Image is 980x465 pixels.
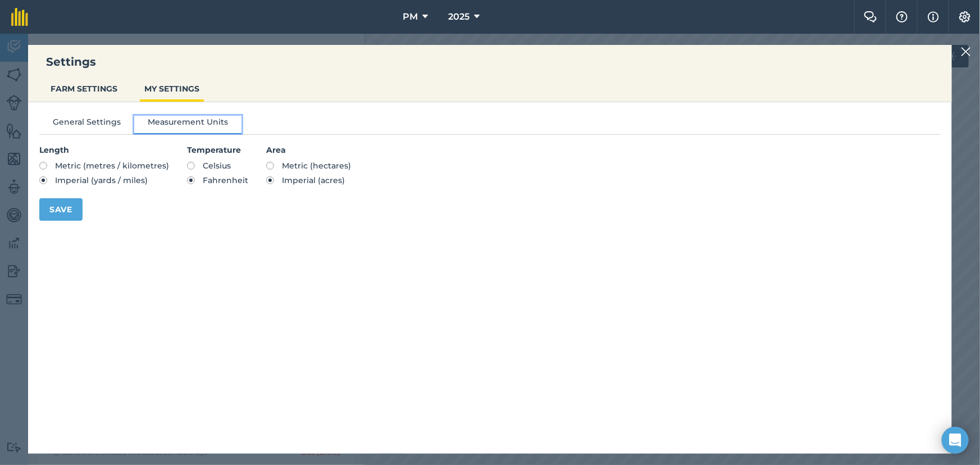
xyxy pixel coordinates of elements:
button: FARM SETTINGS [46,78,122,99]
img: svg+xml;base64,PHN2ZyB4bWxucz0iaHR0cDovL3d3dy53My5vcmcvMjAwMC9zdmciIHdpZHRoPSIyMiIgaGVpZ2h0PSIzMC... [961,45,971,58]
h4: Temperature [187,144,248,156]
span: Celsius [203,161,231,171]
h4: Area [266,144,351,156]
img: A question mark icon [895,11,909,22]
img: A cog icon [958,11,972,22]
div: Open Intercom Messenger [942,427,969,454]
h3: Settings [28,54,952,70]
button: Save [39,198,83,221]
span: PM [403,10,418,24]
span: Imperial (acres) [282,175,345,185]
button: MY SETTINGS [140,78,204,99]
h4: Length [39,144,169,156]
span: Metric (hectares) [282,161,351,171]
span: Fahrenheit [203,175,248,185]
img: svg+xml;base64,PHN2ZyB4bWxucz0iaHR0cDovL3d3dy53My5vcmcvMjAwMC9zdmciIHdpZHRoPSIxNyIgaGVpZ2h0PSIxNy... [928,10,939,24]
img: Two speech bubbles overlapping with the left bubble in the forefront [864,11,877,22]
span: Metric (metres / kilometres) [55,161,169,171]
button: General Settings [39,116,134,133]
span: 2025 [448,10,470,24]
button: Measurement Units [134,116,241,133]
span: Imperial (yards / miles) [55,175,148,185]
img: fieldmargin Logo [11,8,28,26]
